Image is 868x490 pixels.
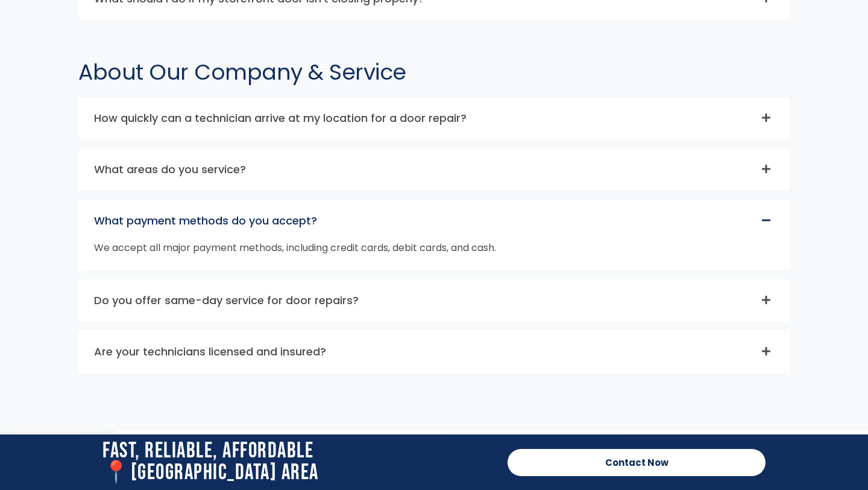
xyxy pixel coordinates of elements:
div: What payment methods do you accept? [79,200,789,241]
h2: About Our Company & Service [78,59,790,85]
div: How quickly can a technician arrive at my location for a door repair? [79,98,789,139]
div: Are your technicians licensed and insured? [79,331,789,372]
a: How quickly can a technician arrive at my location for a door repair? [94,110,467,126]
a: What payment methods do you accept? [94,213,317,228]
a: What areas do you service? [94,162,246,177]
a: Are your technicians licensed and insured? [94,344,326,359]
span: Contact Now [605,458,668,467]
div: What payment methods do you accept? [79,241,789,270]
div: What areas do you service? [79,149,789,190]
a: Do you offer same-day service for door repairs? [94,293,359,308]
div: Do you offer same-day service for door repairs? [79,280,789,321]
a: Contact Now [508,449,766,476]
h2: Fast, Reliable, Affordable 📍[GEOGRAPHIC_DATA] Area [102,441,495,484]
